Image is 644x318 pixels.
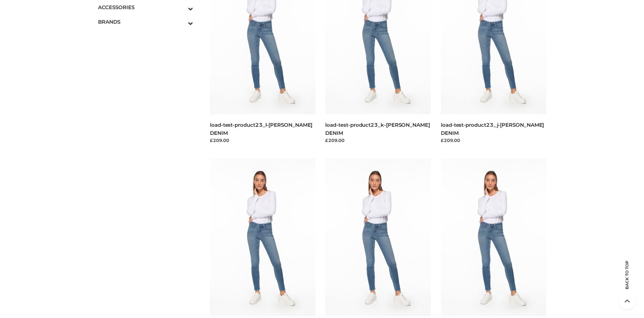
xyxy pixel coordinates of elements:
span: Back to top [619,272,636,289]
div: £209.00 [325,137,431,144]
span: ACCESSORIES [98,3,193,11]
div: £209.00 [441,137,546,144]
a: BRANDSToggle Submenu [98,15,193,29]
div: £209.00 [210,137,315,144]
span: BRANDS [98,18,193,26]
a: load-test-product23_j-[PERSON_NAME] DENIM [441,122,544,136]
a: load-test-product23_k-[PERSON_NAME] DENIM [325,122,430,136]
a: load-test-product23_l-[PERSON_NAME] DENIM [210,122,312,136]
button: Toggle Submenu [169,15,193,29]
